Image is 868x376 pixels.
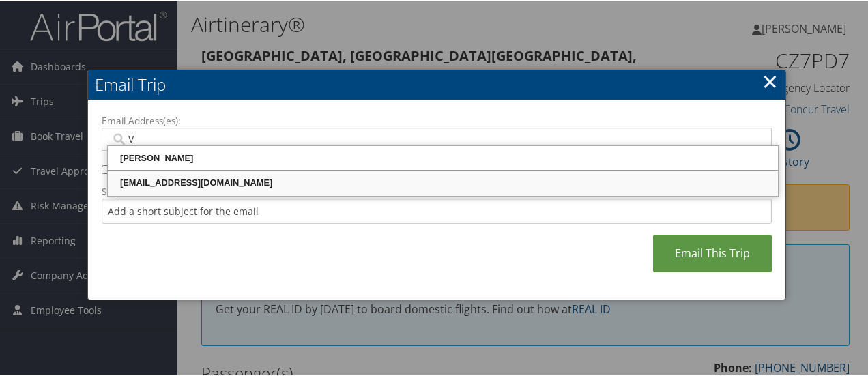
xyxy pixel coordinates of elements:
div: [EMAIL_ADDRESS][DOMAIN_NAME] [110,175,776,188]
label: Subject: [102,184,772,197]
div: [PERSON_NAME] [110,150,776,164]
input: Email address (Separate multiple email addresses with commas) [111,131,764,145]
h2: Email Trip [88,68,785,98]
label: Email Address(es): [102,113,772,126]
a: × [762,66,778,93]
a: Email This Trip [653,233,772,271]
input: Add a short subject for the email [102,197,772,222]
